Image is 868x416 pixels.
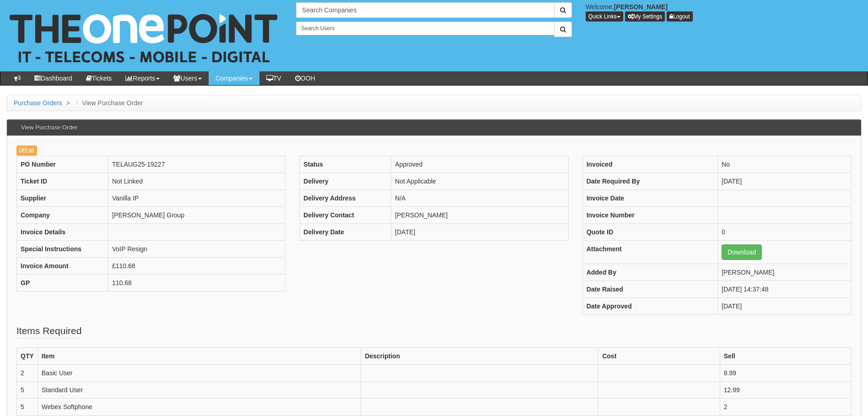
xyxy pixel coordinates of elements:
td: 2 [720,398,851,415]
th: Invoice Date [582,189,717,206]
td: 2 [17,364,38,381]
a: Dashboard [27,71,79,85]
li: View Purchase Order [74,98,143,108]
th: Status [300,156,391,173]
h3: View Purchase Order [16,120,82,135]
a: Companies [209,71,259,85]
td: [DATE] 14:37:48 [718,281,852,297]
input: Search Users [296,22,554,35]
th: Invoiced [582,156,717,173]
span: > [64,99,72,107]
th: Cost [598,347,720,364]
th: Delivery [300,173,391,189]
th: Delivery Contact [300,206,391,223]
td: VoIP Resign [108,240,286,257]
input: Search Companies [296,2,554,18]
a: Purchase Orders [14,99,62,107]
td: [DATE] [718,297,852,314]
a: Logout [667,11,693,22]
td: [PERSON_NAME] [391,206,568,223]
td: 110.68 [108,274,286,291]
b: [PERSON_NAME] [614,3,668,11]
th: Ticket ID [17,173,108,189]
td: [PERSON_NAME] Group [108,206,286,223]
td: N/A [391,189,568,206]
th: Date Raised [582,281,717,297]
button: Quick Links [586,11,623,22]
a: My Settings [625,11,665,22]
td: £110.68 [108,257,286,274]
th: Attachment [582,240,717,264]
td: Approved [391,156,568,173]
a: Users [167,71,209,85]
td: No [718,156,852,173]
th: Invoice Details [17,223,108,240]
a: OOH [288,71,322,85]
th: Item [38,347,361,364]
td: [DATE] [718,173,852,189]
th: Supplier [17,189,108,206]
th: Invoice Number [582,206,717,223]
a: Tickets [79,71,119,85]
td: Not Applicable [391,173,568,189]
a: Reports [119,71,167,85]
th: Delivery Date [300,223,391,240]
td: 0 [718,223,852,240]
th: Sell [720,347,851,364]
td: 5 [17,398,38,415]
th: PO Number [17,156,108,173]
td: 12.99 [720,381,851,398]
div: Welcome, [579,2,868,22]
a: Download [722,244,762,260]
a: TV [259,71,288,85]
td: Vanilla IP [108,189,286,206]
th: QTY [17,347,38,364]
th: Date Required By [582,173,717,189]
td: [DATE] [391,223,568,240]
th: Delivery Address [300,189,391,206]
th: Quote ID [582,223,717,240]
th: Added By [582,264,717,281]
th: Description [361,347,598,364]
td: Basic User [38,364,361,381]
td: Standard User [38,381,361,398]
a: Edit [16,146,37,156]
td: Not Linked [108,173,286,189]
td: 8.99 [720,364,851,381]
th: Date Approved [582,297,717,314]
td: TELAUG25-19227 [108,156,286,173]
th: Company [17,206,108,223]
th: Invoice Amount [17,257,108,274]
td: 5 [17,381,38,398]
legend: Items Required [16,324,81,338]
th: GP [17,274,108,291]
td: [PERSON_NAME] [718,264,852,281]
th: Special Instructions [17,240,108,257]
td: Webex Softphone [38,398,361,415]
